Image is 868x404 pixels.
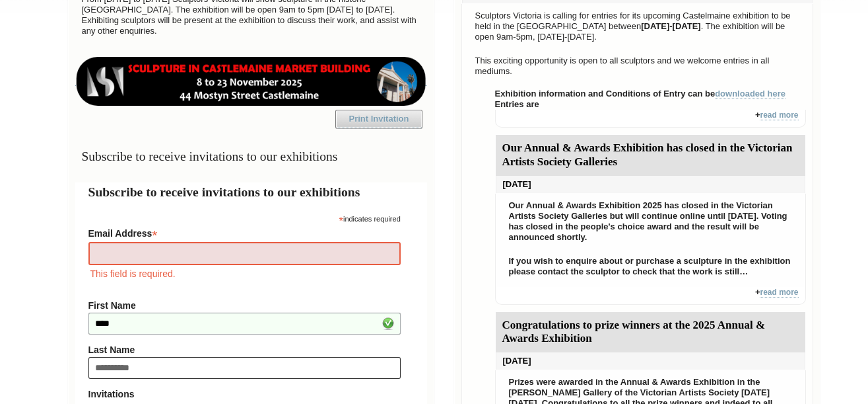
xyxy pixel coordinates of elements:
p: If you wish to enquire about or purchase a sculpture in the exhibition please contact the sculpto... [502,253,799,280]
label: First Name [88,300,401,311]
div: Our Annual & Awards Exhibition has closed in the Victorian Artists Society Galleries [496,135,805,176]
a: Print Invitation [335,110,422,128]
div: + [495,287,806,305]
p: Our Annual & Awards Exhibition 2025 has closed in the Victorian Artists Society Galleries but wil... [502,197,799,246]
div: [DATE] [496,176,805,193]
div: + [495,110,806,128]
strong: Invitations [88,389,401,399]
label: Email Address [88,224,401,240]
strong: Exhibition information and Conditions of Entry can be [495,89,786,99]
a: read more [760,288,798,298]
div: Congratulations to prize winners at the 2025 Annual & Awards Exhibition [496,312,805,353]
a: read more [760,110,798,120]
h3: Subscribe to receive invitations to our exhibitions [75,143,427,169]
div: This field is required. [88,266,401,281]
label: Last Name [88,344,401,355]
strong: [DATE]-[DATE] [641,21,701,31]
a: downloaded here [715,89,785,99]
p: This exciting opportunity is open to all sculptors and we welcome entries in all mediums. [469,52,806,80]
div: indicates required [88,212,401,224]
h2: Subscribe to receive invitations to our exhibitions [88,182,414,202]
img: castlemaine-ldrbd25v2.png [75,57,427,106]
div: [DATE] [496,352,805,370]
p: Sculptors Victoria is calling for entries for its upcoming Castelmaine exhibition to be held in t... [469,7,806,46]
